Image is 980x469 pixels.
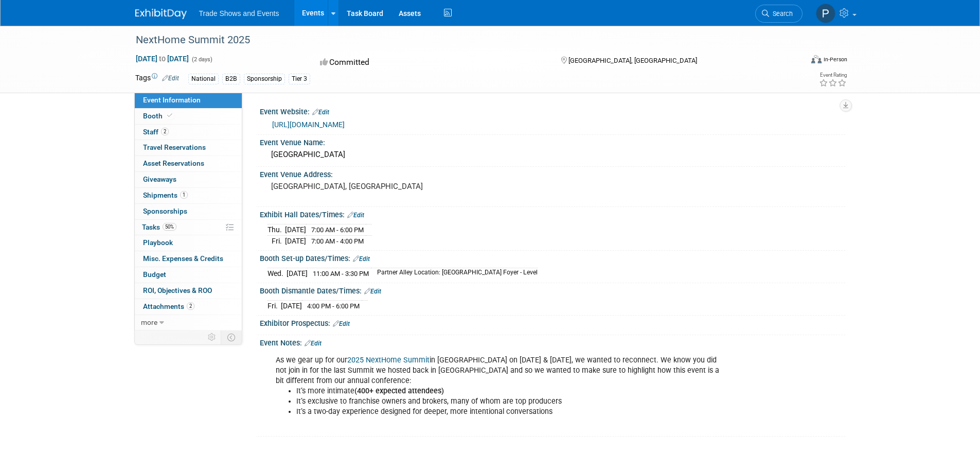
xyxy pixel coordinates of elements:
span: 1 [180,191,188,199]
div: B2B [222,74,240,84]
div: As we gear up for our in [GEOGRAPHIC_DATA] on [DATE] & [DATE], we wanted to reconnect. We know yo... [269,350,732,433]
div: NextHome Summit 2025 [132,31,787,49]
i: Booth reservation complete [167,113,172,118]
td: [DATE] [285,236,306,247]
span: 7:00 AM - 4:00 PM [311,237,364,245]
b: (400+ expected attendees) [354,387,444,395]
span: Playbook [143,238,173,247]
span: Giveaways [143,175,176,183]
span: Asset Reservations [143,159,204,167]
div: National [188,74,219,84]
span: Search [769,10,793,18]
a: 2025 NextHome Summit [347,356,430,364]
td: Wed. [268,268,287,279]
div: Event Venue Name: [260,135,845,148]
td: Toggle Event Tabs [221,331,242,344]
li: It’s more intimate [296,386,726,396]
a: Attachments2 [135,299,242,315]
td: Thu. [268,224,285,236]
a: Edit [305,340,322,347]
div: [GEOGRAPHIC_DATA] [268,147,838,163]
div: Event Format [742,54,848,69]
div: Booth Set-up Dates/Times: [260,251,845,264]
a: Edit [333,320,350,327]
span: Budget [143,270,166,279]
div: Exhibitor Prospectus: [260,316,845,329]
div: Sponsorship [244,74,285,84]
a: Travel Reservations [135,140,242,155]
span: 2 [187,302,194,310]
span: 4:00 PM - 6:00 PM [307,302,360,310]
span: 11:00 AM - 3:30 PM [313,270,369,277]
a: Edit [312,109,329,116]
a: Edit [353,255,370,263]
a: Edit [162,75,179,82]
td: [DATE] [287,268,308,279]
img: ExhibitDay [135,9,187,19]
a: Edit [347,212,364,219]
span: [DATE] [DATE] [135,54,189,63]
div: Committed [317,54,544,72]
span: Attachments [143,302,194,310]
span: Shipments [143,191,188,199]
li: It’s a two-day experience designed for deeper, more intentional conversations [296,407,726,417]
img: Format-Inperson.png [811,55,822,63]
a: Booth [135,109,242,124]
div: Event Website: [260,104,845,117]
span: Tasks [142,223,176,231]
div: Event Rating [819,73,847,78]
td: Tags [135,73,179,84]
span: 7:00 AM - 6:00 PM [311,226,364,234]
a: Misc. Expenses & Credits [135,251,242,267]
span: Travel Reservations [143,143,206,151]
span: to [157,55,167,63]
div: Exhibit Hall Dates/Times: [260,207,845,220]
td: Partner Alley Location: [GEOGRAPHIC_DATA] Foyer - Level [371,268,538,279]
a: Event Information [135,93,242,108]
span: (2 days) [191,56,212,63]
td: [DATE] [285,224,306,236]
span: Staff [143,128,169,136]
td: Fri. [268,301,281,311]
span: 50% [163,223,176,231]
a: Staff2 [135,125,242,140]
a: Giveaways [135,172,242,187]
pre: [GEOGRAPHIC_DATA], [GEOGRAPHIC_DATA] [271,182,492,191]
span: 2 [161,128,169,135]
span: Booth [143,112,174,120]
span: Event Information [143,96,201,104]
a: Tasks50% [135,220,242,235]
td: Personalize Event Tab Strip [203,331,221,344]
a: Budget [135,267,242,283]
a: more [135,315,242,331]
span: more [141,318,157,326]
a: Sponsorships [135,204,242,219]
a: [URL][DOMAIN_NAME] [272,120,345,129]
div: In-Person [823,56,847,63]
img: Peter Hannun [816,4,835,23]
span: ROI, Objectives & ROO [143,286,212,294]
a: Search [755,5,803,23]
span: [GEOGRAPHIC_DATA], [GEOGRAPHIC_DATA] [568,57,697,64]
td: [DATE] [281,301,302,311]
a: Edit [364,288,381,295]
td: Fri. [268,236,285,247]
a: Shipments1 [135,188,242,203]
a: Asset Reservations [135,156,242,171]
span: Misc. Expenses & Credits [143,254,223,263]
div: Tier 3 [289,74,310,84]
div: Booth Dismantle Dates/Times: [260,283,845,297]
span: Trade Shows and Events [199,9,279,18]
span: Sponsorships [143,207,187,215]
div: Event Notes: [260,335,845,349]
li: It’s exclusive to franchise owners and brokers, many of whom are top producers [296,396,726,407]
a: Playbook [135,235,242,251]
div: Event Venue Address: [260,167,845,180]
a: ROI, Objectives & ROO [135,283,242,299]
